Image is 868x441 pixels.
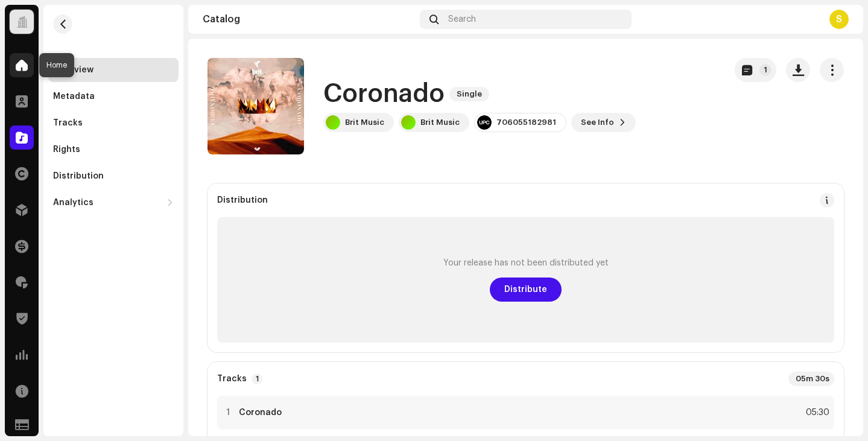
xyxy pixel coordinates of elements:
button: Distribute [490,278,562,302]
p-badge: 1 [759,64,771,76]
span: Distribute [504,278,547,302]
div: Overview [53,65,93,75]
div: Brit Music [420,118,460,127]
re-m-nav-dropdown: Analytics [48,191,179,215]
div: Metadata [53,92,95,101]
span: Single [449,87,489,101]
div: Your release has not been distributed yet [443,258,609,268]
button: 1 [735,58,776,82]
re-m-nav-item: Metadata [48,84,179,109]
div: Analytics [53,198,93,208]
re-m-nav-item: Overview [48,58,179,82]
button: See Info [571,113,636,132]
div: Brit Music [345,118,384,127]
div: Rights [53,145,80,154]
strong: Coronado [239,408,282,417]
div: Tracks [53,118,83,128]
p-badge: 1 [252,373,262,384]
div: Distribution [217,195,268,205]
re-m-nav-item: Tracks [48,111,179,135]
div: 05m 30s [788,372,834,386]
span: See Info [581,110,614,135]
div: 706055182981 [496,118,556,127]
div: 05:30 [803,405,829,420]
div: S [829,10,849,29]
re-m-nav-item: Rights [48,138,179,162]
strong: Tracks [217,374,247,384]
h1: Coronado [323,80,445,108]
div: Catalog [203,14,415,24]
re-m-nav-item: Distribution [48,164,179,188]
div: Distribution [53,171,104,181]
span: Search [448,14,476,24]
